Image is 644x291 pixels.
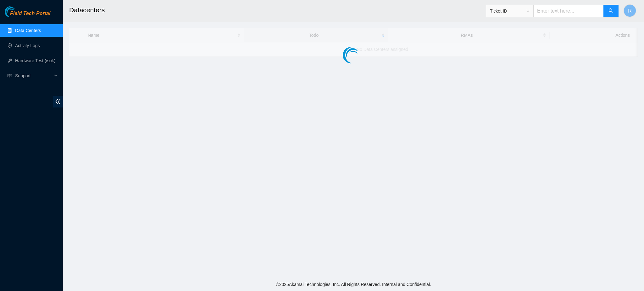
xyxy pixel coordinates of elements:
img: Akamai Technologies [5,6,32,17]
span: search [608,8,613,14]
a: Hardware Test (isok) [15,58,55,63]
input: Enter text here... [533,5,604,17]
a: Activity Logs [15,43,40,48]
span: Ticket ID [490,6,530,16]
span: R [628,7,632,15]
button: search [603,5,619,17]
a: Akamai TechnologiesField Tech Portal [5,11,50,19]
button: R [624,4,636,17]
span: Support [15,69,52,82]
span: read [8,74,12,78]
span: double-left [53,96,63,107]
footer: © 2025 Akamai Technologies, Inc. All Rights Reserved. Internal and Confidential. [63,278,644,291]
a: Data Centers [15,28,41,33]
span: Field Tech Portal [10,11,50,17]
